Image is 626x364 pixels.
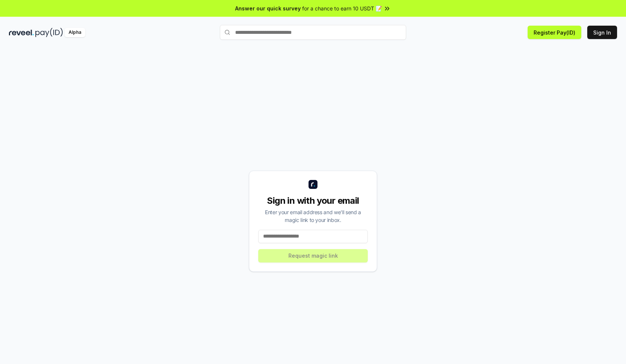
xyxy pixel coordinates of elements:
div: Sign in with your email [258,195,368,207]
img: logo_small [309,180,317,189]
img: pay_id [35,28,63,37]
button: Register Pay(ID) [528,26,581,39]
div: Enter your email address and we’ll send a magic link to your inbox. [258,208,368,224]
div: Alpha [64,28,85,37]
span: for a chance to earn 10 USDT 📝 [302,4,382,12]
button: Sign In [587,26,617,39]
img: reveel_dark [9,28,34,37]
span: Answer our quick survey [235,4,301,12]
